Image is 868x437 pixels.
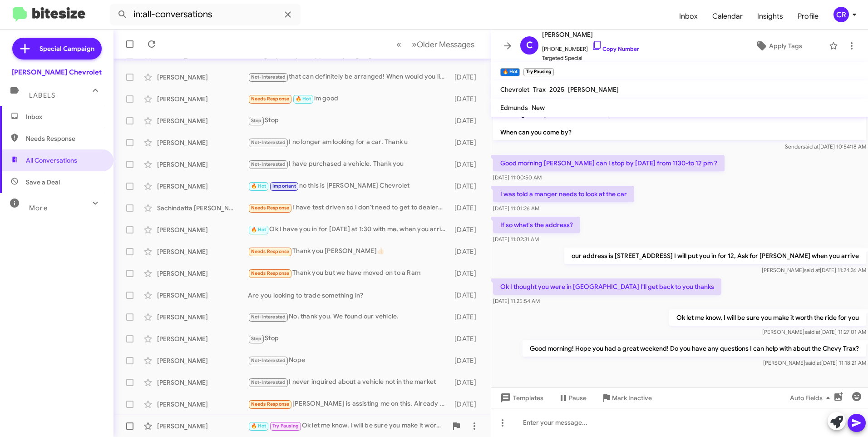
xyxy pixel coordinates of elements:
span: Targeted Special [542,54,639,63]
span: [PERSON_NAME] [DATE] 11:24:36 AM [762,267,866,273]
span: Important [272,183,296,189]
div: [DATE] [450,116,483,125]
small: Try Pausing [523,68,553,76]
div: [PERSON_NAME] [157,247,248,256]
span: said at [804,267,820,273]
span: Not-Interested [251,161,286,167]
span: Not-Interested [251,74,286,80]
div: Stop [248,115,450,126]
div: CR [833,7,849,22]
p: Good morning [PERSON_NAME] can I stop by [DATE] from 1130-to 12 pm ? [493,155,725,171]
span: [DATE] 11:01:26 AM [493,205,539,212]
div: [PERSON_NAME] [157,269,248,278]
div: [PERSON_NAME] [157,356,248,365]
span: Mark Inactive [612,390,652,406]
span: Needs Response [251,270,290,276]
div: [PERSON_NAME] Chevrolet [12,68,102,77]
span: Labels [29,91,55,99]
span: Stop [251,118,262,124]
span: 2025 [549,85,564,94]
div: [PERSON_NAME] [157,400,248,409]
button: Auto Fields [783,390,841,406]
span: All Conversations [26,156,77,165]
span: Not-Interested [251,358,286,363]
span: [PERSON_NAME] [DATE] 11:27:01 AM [762,328,866,335]
span: 🔥 Hot [251,423,266,429]
span: Stop [251,336,262,342]
div: Sachindatta [PERSON_NAME] [157,204,248,213]
span: Older Messages [417,40,474,50]
span: C [526,38,533,53]
button: Templates [491,390,551,406]
div: [DATE] [450,204,483,213]
span: [PERSON_NAME] [542,29,639,40]
button: Pause [551,390,594,406]
div: [PERSON_NAME] [157,313,248,322]
span: Inbox [26,112,103,121]
span: Special Campaign [39,44,94,53]
span: Edmunds [500,104,528,112]
div: [DATE] [450,247,483,256]
span: [PHONE_NUMBER] [542,40,639,54]
div: [PERSON_NAME] [157,138,248,147]
p: Ok I thought you were in [GEOGRAPHIC_DATA] I'll get back to you thanks [493,278,721,295]
div: Are you looking to trade something in? [248,291,450,300]
div: [DATE] [450,73,483,82]
p: our address is [STREET_ADDRESS] I will put you in for 12, Ask for [PERSON_NAME] when you arrive [564,248,866,264]
div: [DATE] [450,182,483,191]
span: 🔥 Hot [296,96,311,102]
div: [DATE] [450,400,483,409]
div: Ok let me know, I will be sure you make it worth the ride for you [248,421,447,431]
div: I no longer am looking for a car. Thank u [248,137,450,148]
div: [PERSON_NAME] [157,116,248,125]
span: said at [803,143,819,150]
button: Mark Inactive [594,390,659,406]
div: [PERSON_NAME] [157,225,248,234]
div: [PERSON_NAME] [157,291,248,300]
span: Apply Tags [769,38,802,54]
p: Good morning! Hope you had a great weekend! Do you have any questions I can help with about the C... [523,340,866,357]
div: Thank you but we have moved on to a Ram [248,268,450,278]
span: Not-Interested [251,379,286,385]
div: [PERSON_NAME] [157,94,248,104]
div: [DATE] [450,378,483,387]
span: said at [805,359,821,366]
div: [DATE] [450,94,483,104]
span: Sender [DATE] 10:54:18 AM [785,143,866,150]
a: Profile [790,3,826,30]
div: [PERSON_NAME] [157,160,248,169]
div: [PERSON_NAME] [157,334,248,343]
small: 🔥 Hot [500,68,520,76]
button: Previous [391,35,407,54]
div: that can definitely be arranged! When would you like to stop in and test drive your new truck? we... [248,72,450,82]
div: im good [248,94,450,104]
span: said at [804,328,820,335]
span: « [396,39,401,50]
div: [DATE] [450,334,483,343]
div: no this is [PERSON_NAME] Chevrolet [248,181,450,191]
button: Next [406,35,480,54]
span: [DATE] 11:00:50 AM [493,174,542,181]
div: [DATE] [450,291,483,300]
a: Inbox [672,3,705,30]
div: [PERSON_NAME] [157,182,248,191]
span: Try Pausing [272,423,299,429]
div: No, thank you. We found our vehicle. [248,312,450,322]
span: Not-Interested [251,314,286,320]
div: [DATE] [450,356,483,365]
div: [PERSON_NAME] [157,378,248,387]
p: If so what's the address? [493,217,580,233]
span: Templates [498,390,543,406]
span: 🔥 Hot [251,227,266,233]
span: Save a Deal [26,178,60,187]
div: [DATE] [450,225,483,234]
div: [PERSON_NAME] [157,73,248,82]
a: Calendar [705,3,750,30]
span: [DATE] 11:02:31 AM [493,236,539,243]
div: [PERSON_NAME] is assisting me on this. Already test drove the vehicle [248,399,450,409]
span: Chevrolet [500,85,529,94]
div: I never inquired about a vehicle not in the market [248,377,450,387]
